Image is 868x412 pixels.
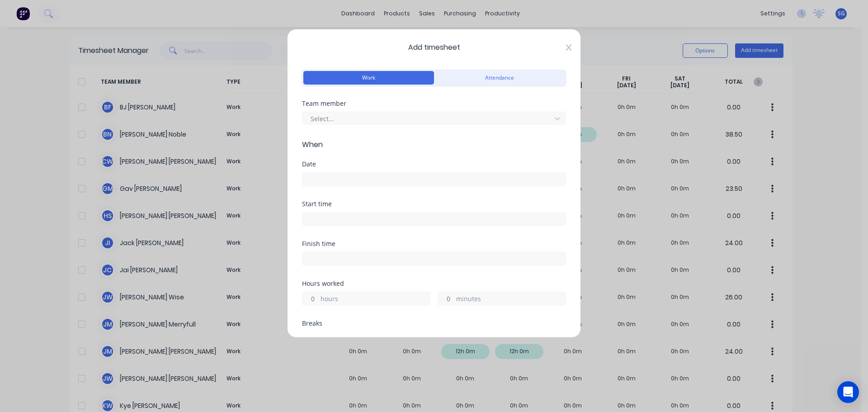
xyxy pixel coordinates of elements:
[302,42,566,53] span: Add timesheet
[456,294,566,305] label: minutes
[302,241,566,247] div: Finish time
[438,292,454,305] input: 0
[302,201,566,207] div: Start time
[302,320,566,327] div: Breaks
[837,381,859,403] div: Open Intercom Messenger
[306,335,562,346] div: Add breaks
[302,161,566,167] div: Date
[321,294,430,305] label: hours
[303,71,434,85] button: Work
[302,280,566,287] div: Hours worked
[302,139,566,150] span: When
[302,100,566,107] div: Team member
[434,71,565,85] button: Attendance
[302,292,318,305] input: 0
